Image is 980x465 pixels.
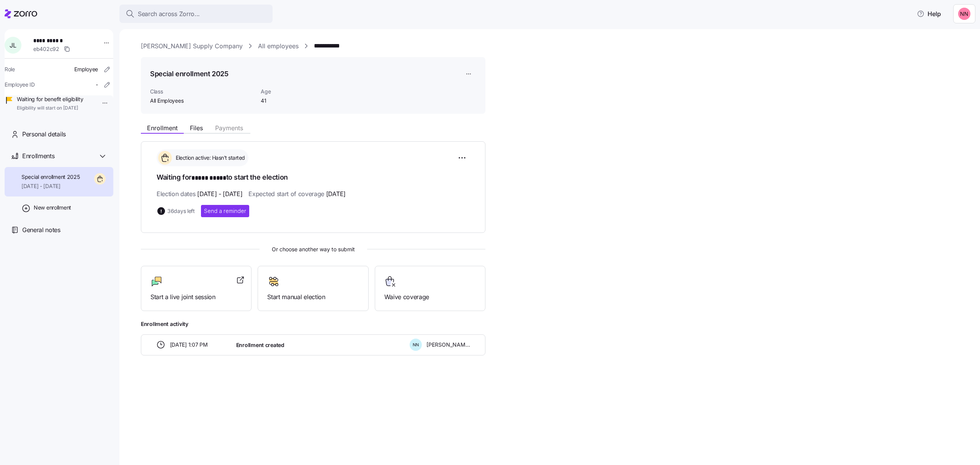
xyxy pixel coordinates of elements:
[201,205,249,217] button: Send a reminder
[958,8,970,20] img: 37cb906d10cb440dd1cb011682786431
[261,88,338,95] span: Age
[150,69,229,79] h1: Special enrollment 2025
[17,105,83,111] span: Eligibility will start on [DATE]
[413,343,419,347] span: N N
[141,245,485,254] span: Or choose another way to submit
[21,182,80,190] span: [DATE] - [DATE]
[34,204,71,211] span: New enrollment
[147,125,178,131] span: Enrollment
[22,129,66,139] span: Personal details
[426,341,470,349] span: [PERSON_NAME]
[17,95,83,103] span: Waiting for benefit eligibility
[22,225,60,235] span: General notes
[150,88,255,95] span: Class
[236,341,284,349] span: Enrollment created
[917,9,941,18] span: Help
[150,97,255,105] span: All Employees
[119,5,273,23] button: Search across Zorro...
[22,151,54,161] span: Enrollments
[267,292,359,302] span: Start manual election
[21,173,80,181] span: Special enrollment 2025
[141,320,485,328] span: Enrollment activity
[326,189,346,199] span: [DATE]
[911,6,947,21] button: Help
[150,292,242,302] span: Start a live joint session
[96,81,98,88] span: -
[5,65,15,73] span: Role
[197,189,242,199] span: [DATE] - [DATE]
[384,292,476,302] span: Waive coverage
[190,125,203,131] span: Files
[10,42,16,48] span: J L
[258,41,299,51] a: All employees
[215,125,243,131] span: Payments
[170,341,208,349] span: [DATE] 1:07 PM
[157,172,470,183] h1: Waiting for to start the election
[173,154,245,162] span: Election active: Hasn't started
[33,45,59,53] span: eb402c92
[261,97,338,105] span: 41
[204,207,246,215] span: Send a reminder
[74,65,98,73] span: Employee
[167,207,195,215] span: 36 days left
[138,9,200,19] span: Search across Zorro...
[157,189,242,199] span: Election dates
[141,41,243,51] a: [PERSON_NAME] Supply Company
[248,189,345,199] span: Expected start of coverage
[5,81,35,88] span: Employee ID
